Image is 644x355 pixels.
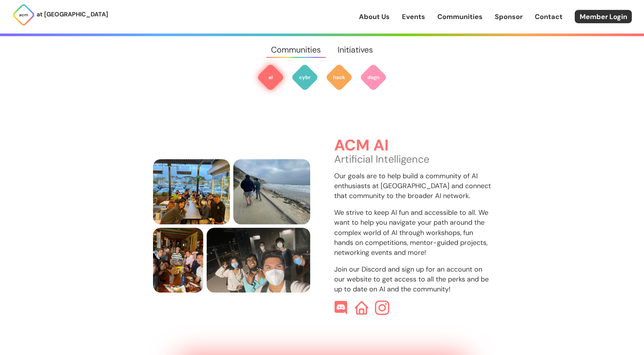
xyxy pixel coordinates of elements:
img: three people, one holding a massive water jug, hiking by the sea [233,159,310,224]
img: ACM AI [257,64,284,91]
a: Events [402,12,425,22]
p: Our goals are to help build a community of AI enthusiasts at [GEOGRAPHIC_DATA] and connect that c... [334,171,491,201]
a: Member Login [575,10,632,23]
img: ACM AI Website [355,301,368,315]
p: Join our Discord and sign up for an account on our website to get access to all the perks and be ... [334,264,491,294]
p: Artificial Intelligence [334,154,491,164]
p: at [GEOGRAPHIC_DATA] [37,10,108,19]
a: Communities [437,12,483,22]
img: ACM AI Instagram [375,301,389,315]
a: at [GEOGRAPHIC_DATA] [12,3,108,26]
img: a bunch of people sitting and smiling at a table [153,228,203,293]
a: Communities [263,36,329,64]
a: Initiatives [329,36,381,64]
img: ACM Logo [12,3,35,26]
h3: ACM AI [334,137,491,154]
p: We strive to keep AI fun and accessible to all. We want to help you navigate your path around the... [334,208,491,257]
img: ACM Cyber [291,64,319,91]
a: Sponsor [495,12,523,22]
img: ACM AI Discord [334,301,348,315]
img: ACM Hack [325,64,353,91]
img: members sitting at a table smiling [153,159,230,224]
a: About Us [359,12,390,22]
img: ACM Design [360,64,387,91]
a: Contact [535,12,563,22]
img: people masked outside the elevators at Nobel Drive Station [207,228,310,293]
